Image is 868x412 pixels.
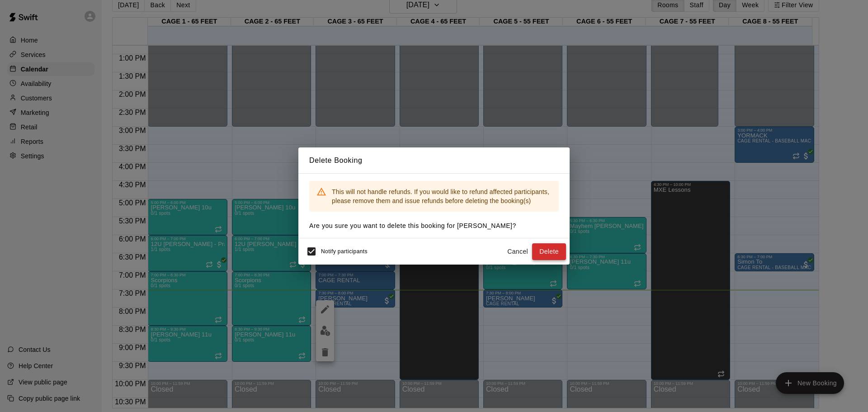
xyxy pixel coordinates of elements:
button: Delete [532,243,566,260]
div: This will not handle refunds. If you would like to refund affected participants, please remove th... [332,184,552,209]
span: Notify participants [321,249,368,255]
button: Cancel [503,243,532,260]
h2: Delete Booking [298,147,570,174]
p: Are you sure you want to delete this booking for [PERSON_NAME] ? [309,221,559,231]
